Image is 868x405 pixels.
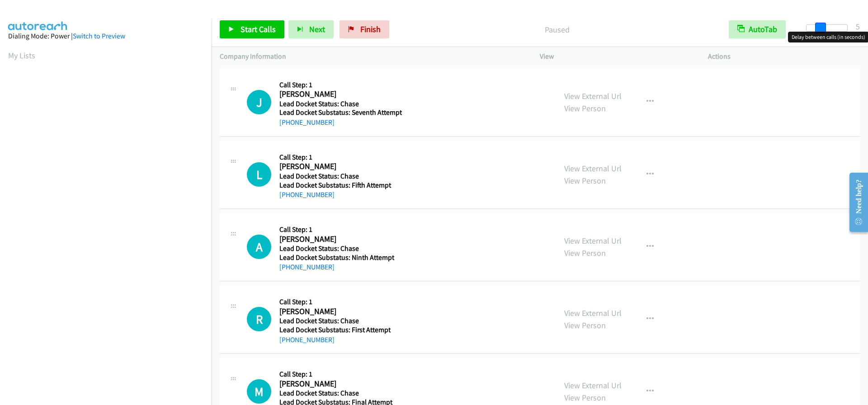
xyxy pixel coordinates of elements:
h5: Lead Docket Status: Chase [279,99,402,108]
button: Next [288,20,334,38]
a: View External Url [564,235,622,246]
p: View [540,51,692,62]
a: [PHONE_NUMBER] [279,118,335,127]
p: Paused [401,24,712,36]
a: [PHONE_NUMBER] [279,263,335,271]
h2: [PERSON_NAME] [279,234,400,245]
button: AutoTab [729,20,786,38]
div: The call is yet to be attempted [247,90,271,114]
span: Finish [360,24,381,34]
h2: [PERSON_NAME] [279,89,400,99]
h5: Call Step: 1 [279,225,400,234]
a: View External Url [564,91,622,101]
a: Finish [340,20,389,38]
a: View Person [564,392,606,403]
a: View External Url [564,380,622,391]
a: [PHONE_NUMBER] [279,190,335,199]
p: Company Information [220,51,524,62]
span: Next [309,24,325,34]
h5: Call Step: 1 [279,370,400,379]
h5: Lead Docket Status: Chase [279,172,400,181]
div: Dialing Mode: Power | [8,31,203,42]
a: Switch to Preview [73,32,125,40]
h1: M [247,379,271,404]
a: My Lists [8,50,35,61]
span: Start Calls [241,24,276,34]
h1: A [247,235,271,259]
h2: [PERSON_NAME] [279,306,400,317]
h5: Lead Docket Substatus: Fifth Attempt [279,181,400,190]
h2: [PERSON_NAME] [279,379,400,389]
h5: Call Step: 1 [279,297,400,306]
a: [PHONE_NUMBER] [279,335,335,344]
a: View Person [564,320,606,330]
a: View External Url [564,308,622,318]
h5: Lead Docket Substatus: First Attempt [279,325,400,334]
iframe: Resource Center [842,166,868,238]
h1: R [247,307,271,331]
a: View Person [564,175,606,186]
h5: Lead Docket Status: Chase [279,244,400,253]
a: View External Url [564,163,622,174]
a: View Person [564,248,606,258]
div: The call is yet to be attempted [247,307,271,331]
h1: L [247,162,271,187]
h5: Call Step: 1 [279,80,402,89]
div: The call is yet to be attempted [247,379,271,404]
a: Start Calls [220,20,284,38]
div: The call is yet to be attempted [247,162,271,187]
h5: Call Step: 1 [279,153,400,162]
h5: Lead Docket Substatus: Seventh Attempt [279,108,402,117]
div: 5 [856,20,860,33]
h5: Lead Docket Status: Chase [279,389,400,398]
h5: Lead Docket Substatus: Ninth Attempt [279,253,400,262]
h5: Lead Docket Status: Chase [279,316,400,325]
h1: J [247,90,271,114]
p: Actions [708,51,860,62]
div: The call is yet to be attempted [247,235,271,259]
a: View Person [564,103,606,113]
h2: [PERSON_NAME] [279,161,400,172]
